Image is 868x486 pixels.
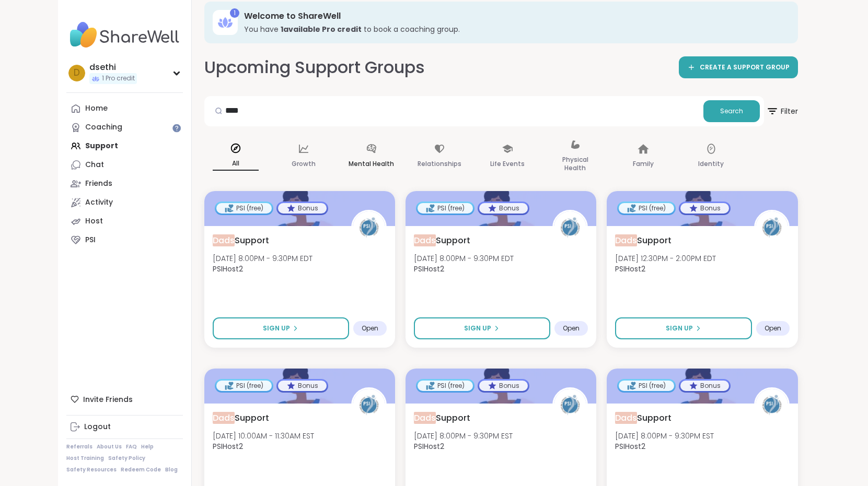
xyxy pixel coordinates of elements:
[66,231,183,250] a: PSI
[85,103,108,114] div: Home
[756,211,788,244] img: PSIHost2
[414,412,470,424] span: Support
[615,253,716,264] span: [DATE] 12:30PM - 2:00PM EDT
[414,441,444,452] b: PSIHost2
[362,324,378,333] span: Open
[554,211,586,244] img: PSIHost2
[554,389,586,421] img: PSIHost2
[66,156,183,174] a: Chat
[700,63,790,72] span: CREATE A SUPPORT GROUP
[213,234,269,247] span: Support
[66,466,117,473] a: Safety Resources
[615,412,672,424] span: Support
[216,203,272,214] div: PSI (free)
[66,390,183,409] div: Invite Friends
[278,203,327,214] div: Bonus
[244,24,783,34] h3: You have to book a coaching group.
[85,197,113,208] div: Activity
[213,253,313,264] span: [DATE] 8:00PM - 9:30PM EDT
[292,158,316,170] p: Growth
[216,381,272,391] div: PSI (free)
[414,431,513,441] span: [DATE] 8:00PM - 9:30PM EST
[74,66,80,80] span: d
[615,431,714,441] span: [DATE] 8:00PM - 9:30PM EST
[213,412,269,424] span: Support
[756,389,788,421] img: PSIHost2
[464,324,491,333] span: Sign Up
[66,17,183,53] img: ShareWell Nav Logo
[121,466,161,473] a: Redeem Code
[66,174,183,193] a: Friends
[85,122,122,133] div: Coaching
[213,431,314,441] span: [DATE] 10:00AM - 11:30AM EST
[89,62,137,73] div: dsethi
[703,100,760,122] button: Search
[213,317,349,339] button: Sign Up
[66,118,183,137] a: Coaching
[679,56,798,78] a: CREATE A SUPPORT GROUP
[66,455,104,462] a: Host Training
[281,24,362,34] b: 1 available Pro credit
[615,412,637,424] span: Dads
[720,106,743,116] span: Search
[633,158,654,170] p: Family
[66,99,183,118] a: Home
[414,264,444,274] b: PSIHost2
[244,10,783,22] h3: Welcome to ShareWell
[213,412,235,424] span: Dads
[85,216,103,227] div: Host
[66,443,92,451] a: Referrals
[172,124,181,132] iframe: Spotlight
[418,381,473,391] div: PSI (free)
[66,193,183,212] a: Activity
[204,56,425,79] h2: Upcoming Support Groups
[66,212,183,231] a: Host
[353,389,385,421] img: PSIHost2
[766,96,798,126] button: Filter
[680,203,729,214] div: Bonus
[66,418,183,436] a: Logout
[615,264,645,274] b: PSIHost2
[102,74,135,83] span: 1 Pro credit
[765,324,781,333] span: Open
[666,324,693,333] span: Sign Up
[766,99,798,124] span: Filter
[213,264,243,274] b: PSIHost2
[165,466,178,473] a: Blog
[349,158,394,170] p: Mental Health
[479,203,528,214] div: Bonus
[213,157,259,171] p: All
[85,179,112,189] div: Friends
[479,381,528,391] div: Bonus
[213,234,235,246] span: Dads
[552,153,598,174] p: Physical Health
[85,235,96,245] div: PSI
[615,234,672,247] span: Support
[85,160,104,170] div: Chat
[414,412,436,424] span: Dads
[126,443,137,451] a: FAQ
[230,8,239,18] div: 1
[108,455,145,462] a: Safety Policy
[353,211,385,244] img: PSIHost2
[680,381,729,391] div: Bonus
[418,203,473,214] div: PSI (free)
[263,324,290,333] span: Sign Up
[615,234,637,246] span: Dads
[619,203,674,214] div: PSI (free)
[97,443,122,451] a: About Us
[615,441,645,452] b: PSIHost2
[84,422,111,432] div: Logout
[414,317,550,339] button: Sign Up
[213,441,243,452] b: PSIHost2
[698,158,724,170] p: Identity
[490,158,525,170] p: Life Events
[414,253,514,264] span: [DATE] 8:00PM - 9:30PM EDT
[141,443,154,451] a: Help
[563,324,580,333] span: Open
[418,158,461,170] p: Relationships
[615,317,751,339] button: Sign Up
[619,381,674,391] div: PSI (free)
[278,381,327,391] div: Bonus
[414,234,470,247] span: Support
